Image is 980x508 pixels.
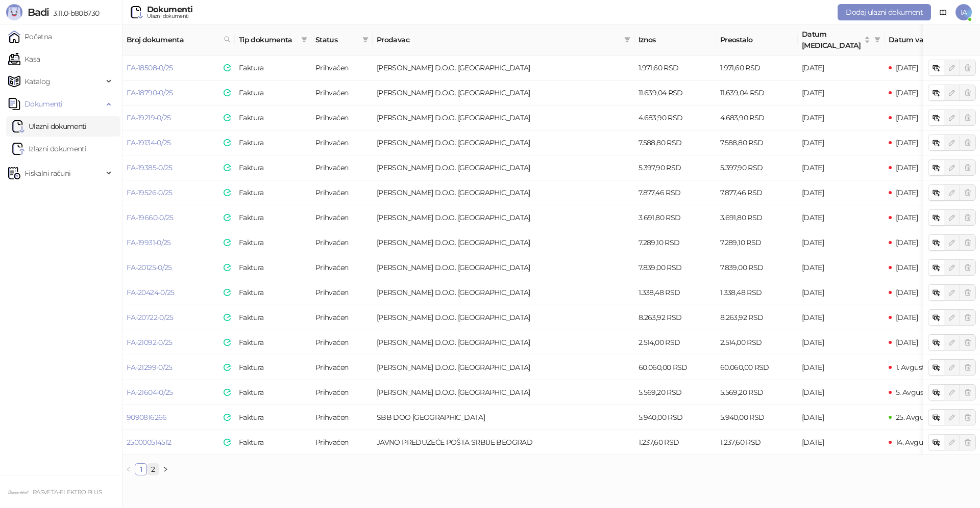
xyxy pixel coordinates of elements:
[716,255,798,280] td: 7.839,00 RSD
[135,463,147,475] li: 1
[896,138,918,147] span: [DATE]
[235,105,311,130] td: Faktura
[127,388,173,397] a: FA-21604-0/25
[224,339,231,346] img: e-Faktura
[235,430,311,455] td: Faktura
[634,355,716,380] td: 60.060,00 RSD
[373,230,634,255] td: Trgovina Matejić D.O.O. Kruševac
[896,263,918,272] span: [DATE]
[127,113,171,122] a: FA-19219-0/25
[127,338,173,347] a: FA-21092-0/25
[224,439,231,446] img: e-Faktura
[798,155,885,180] td: [DATE]
[224,139,231,146] img: e-Faktura
[798,355,885,380] td: [DATE]
[373,280,634,305] td: Trgovina Matejić D.O.O. Kruševac
[634,155,716,180] td: 5.397,90 RSD
[716,430,798,455] td: 1.237,60 RSD
[373,405,634,430] td: SBB DOO BEOGRAD
[624,37,630,43] span: filter
[127,63,173,72] a: FA-18508-0/25
[716,305,798,330] td: 8.263,92 RSD
[373,205,634,230] td: Trgovina Matejić D.O.O. Kruševac
[362,37,369,43] span: filter
[122,463,135,475] button: left
[634,24,716,56] th: Iznos
[235,230,311,255] td: Faktura
[716,155,798,180] td: 5.397,90 RSD
[634,180,716,205] td: 7.877,46 RSD
[224,364,231,371] img: e-Faktura
[889,34,949,45] span: Datum valute
[896,163,918,172] span: [DATE]
[311,230,373,255] td: Prihvaćen
[122,463,135,475] li: Prethodna strana
[311,330,373,355] td: Prihvaćen
[24,71,51,92] span: Katalog
[716,380,798,405] td: 5.569,20 RSD
[373,81,634,105] td: Trgovina Matejić D.O.O. Kruševac
[634,230,716,255] td: 7.289,10 RSD
[127,163,173,172] a: FA-19385-0/25
[373,24,634,56] th: Prodavac
[798,24,885,56] th: Datum prometa
[896,213,918,222] span: [DATE]
[896,88,918,97] span: [DATE]
[634,380,716,405] td: 5.569,20 RSD
[311,130,373,155] td: Prihvaćen
[311,255,373,280] td: Prihvaćen
[6,4,22,20] img: Logo
[373,305,634,330] td: Trgovina Matejić D.O.O. Kruševac
[311,105,373,130] td: Prihvaćen
[838,4,931,20] button: Dodaj ulazni dokument
[33,489,102,496] small: RASVETA-ELEKTRO PLUS
[634,280,716,305] td: 1.338,48 RSD
[311,405,373,430] td: Prihvaćen
[798,230,885,255] td: [DATE]
[224,314,231,321] img: e-Faktura
[235,155,311,180] td: Faktura
[147,14,192,19] div: Ulazni dokumenti
[299,32,309,47] span: filter
[798,330,885,355] td: [DATE]
[224,114,231,121] img: e-Faktura
[798,205,885,230] td: [DATE]
[8,26,52,47] a: Početna
[224,89,231,96] img: e-Faktura
[311,280,373,305] td: Prihvaćen
[127,138,171,147] a: FA-19134-0/25
[872,26,883,53] span: filter
[798,180,885,205] td: [DATE]
[798,405,885,430] td: [DATE]
[896,238,918,247] span: [DATE]
[127,438,171,447] a: 250000514512
[716,230,798,255] td: 7.289,10 RSD
[127,213,174,222] a: FA-19660-0/25
[239,34,297,45] span: Tip dokumenta
[24,94,62,114] span: Dokumenti
[127,313,174,322] a: FA-20722-0/25
[798,255,885,280] td: [DATE]
[846,8,923,17] span: Dodaj ulazni dokument
[373,105,634,130] td: Trgovina Matejić D.O.O. Kruševac
[235,130,311,155] td: Faktura
[311,81,373,105] td: Prihvaćen
[634,255,716,280] td: 7.839,00 RSD
[8,49,40,69] a: Kasa
[315,34,358,45] span: Status
[311,56,373,81] td: Prihvaćen
[634,81,716,105] td: 11.639,04 RSD
[798,380,885,405] td: [DATE]
[224,264,231,271] img: e-Faktura
[716,205,798,230] td: 3.691,80 RSD
[622,32,632,47] span: filter
[896,388,944,397] span: 5. Avgust 2025.
[135,464,146,475] a: 1
[896,313,918,322] span: [DATE]
[634,405,716,430] td: 5.940,00 RSD
[896,338,918,347] span: [DATE]
[373,330,634,355] td: Trgovina Matejić D.O.O. Kruševac
[716,105,798,130] td: 4.683,90 RSD
[24,163,70,183] span: Fiskalni računi
[896,413,948,422] span: 25. Avgust 2025.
